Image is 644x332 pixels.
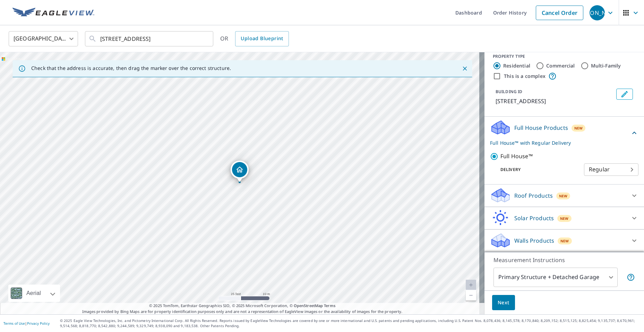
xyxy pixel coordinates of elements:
[500,152,533,161] p: Full House™
[514,214,554,222] p: Solar Products
[496,97,613,105] p: [STREET_ADDRESS]
[493,268,618,287] div: Primary Structure + Detached Garage
[324,303,335,308] a: Terms
[220,31,289,46] div: OR
[498,298,509,307] span: Next
[591,62,621,69] label: Multi-Family
[466,290,476,300] a: Current Level 20, Zoom Out
[31,65,231,71] p: Check that the address is accurate, then drag the marker over the correct structure.
[493,256,635,264] p: Measurement Instructions
[3,321,25,326] a: Terms of Use
[27,321,50,326] a: Privacy Policy
[496,89,522,95] p: BUILDING ID
[490,119,638,146] div: Full House ProductsNewFull House™ with Regular Delivery
[504,73,546,80] label: This is a complex
[627,273,635,281] span: Your report will include the primary structure and a detached garage if one exists.
[503,62,530,69] label: Residential
[490,167,584,173] p: Delivery
[559,193,568,199] span: New
[241,34,283,43] span: Upload Blueprint
[560,216,569,221] span: New
[514,124,568,132] p: Full House Products
[490,210,638,226] div: Solar ProductsNew
[8,285,60,302] div: Aerial
[466,280,476,290] a: Current Level 20, Zoom In Disabled
[490,187,638,204] div: Roof ProductsNew
[536,6,583,20] a: Cancel Order
[514,191,553,200] p: Roof Products
[100,29,199,48] input: Search by address or latitude-longitude
[514,236,554,245] p: Walls Products
[546,62,575,69] label: Commercial
[590,5,605,20] div: [PERSON_NAME]
[584,160,638,179] div: Regular
[490,232,638,249] div: Walls ProductsNew
[460,64,469,73] button: Close
[24,285,43,302] div: Aerial
[9,29,78,48] div: [GEOGRAPHIC_DATA]
[616,89,633,100] button: Edit building 1
[294,303,323,308] a: OpenStreetMap
[560,238,569,244] span: New
[12,8,94,18] img: EV Logo
[490,139,630,146] p: Full House™ with Regular Delivery
[492,295,515,311] button: Next
[149,303,335,309] span: © 2025 TomTom, Earthstar Geographics SIO, © 2025 Microsoft Corporation, ©
[574,125,583,131] span: New
[60,318,641,329] p: © 2025 Eagle View Technologies, Inc. and Pictometry International Corp. All Rights Reserved. Repo...
[3,321,50,325] p: |
[235,31,289,46] a: Upload Blueprint
[493,53,636,60] div: PROPERTY TYPE
[231,161,249,182] div: Dropped pin, building 1, Residential property, 2503 S Bridge Ln Nags Head, NC 27959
